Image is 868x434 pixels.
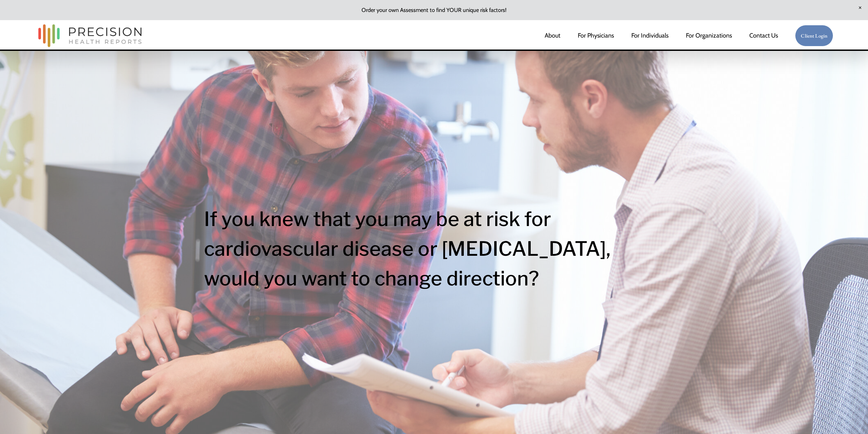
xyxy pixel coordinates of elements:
[686,29,732,42] a: folder dropdown
[578,29,614,42] a: For Physicians
[749,29,778,42] a: Contact Us
[631,29,668,42] a: For Individuals
[545,29,560,42] a: About
[204,204,664,293] h1: If you knew that you may be at risk for cardiovascular disease or [MEDICAL_DATA], would you want ...
[686,29,732,42] span: For Organizations
[35,21,145,50] img: Precision Health Reports
[795,25,833,46] a: Client Login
